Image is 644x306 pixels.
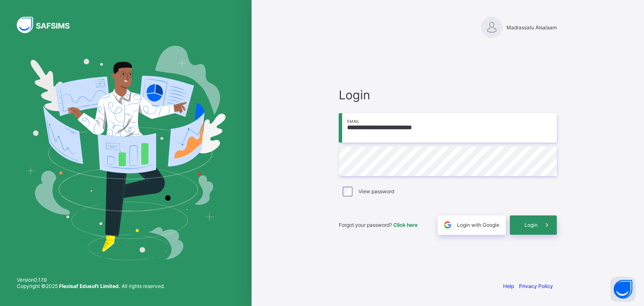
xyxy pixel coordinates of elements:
a: Help [503,283,514,289]
span: Login [339,88,557,102]
a: Click here [393,222,418,228]
span: Forgot your password? [339,222,418,228]
span: Login [525,222,538,228]
img: google.396cfc9801f0270233282035f929180a.svg [443,220,452,230]
button: Open asap [610,277,636,302]
label: View password [358,188,394,194]
span: Copyright © 2025 All rights reserved. [17,283,165,289]
span: Madrassatu Alsalaam [506,24,557,31]
span: Version 0.1.19 [17,277,165,283]
span: Login with Google [457,222,499,228]
strong: Flexisaf Edusoft Limited. [59,283,120,289]
a: Privacy Policy [519,283,553,289]
img: Hero Image [26,46,226,260]
img: SAFSIMS Logo [17,17,80,33]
